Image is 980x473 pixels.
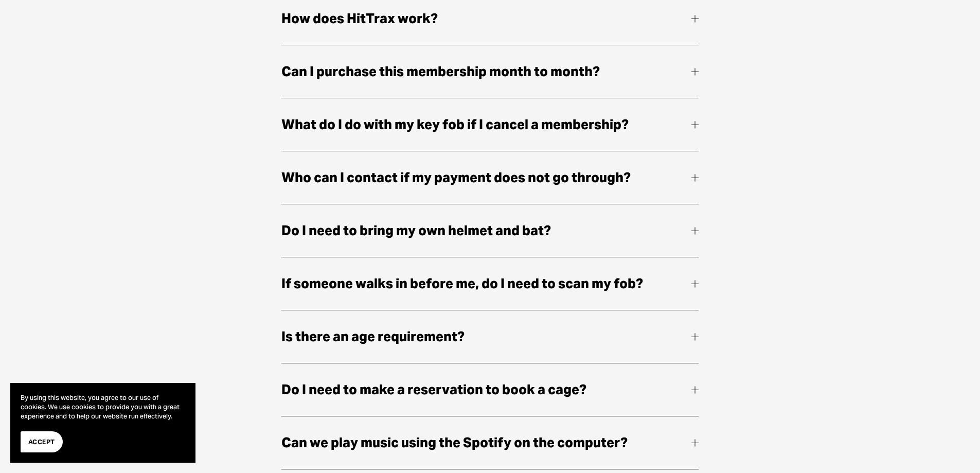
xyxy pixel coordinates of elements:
[28,437,55,447] span: Accept
[281,8,692,29] span: How does HitTrax work?
[281,151,699,204] button: Who can I contact if my payment does not go through?
[281,257,699,310] button: If someone walks in before me, do I need to scan my fob?
[281,114,692,135] span: What do I do with my key fob if I cancel a membership?
[281,416,699,469] button: Can we play music using the Spotify on the computer?
[281,273,692,294] span: If someone walks in before me, do I need to scan my fob?
[281,61,692,82] span: Can I purchase this membership month to month?
[10,383,195,463] section: Cookie banner
[281,98,699,151] button: What do I do with my key fob if I cancel a membership?
[281,220,692,241] span: Do I need to bring my own helmet and bat?
[21,431,63,452] button: Accept
[281,379,692,400] span: Do I need to make a reservation to book a cage?
[281,204,699,257] button: Do I need to bring my own helmet and bat?
[281,432,692,453] span: Can we play music using the Spotify on the computer?
[281,167,692,188] span: Who can I contact if my payment does not go through?
[281,363,699,416] button: Do I need to make a reservation to book a cage?
[21,393,185,421] p: By using this website, you agree to our use of cookies. We use cookies to provide you with a grea...
[281,326,692,347] span: Is there an age requirement?
[281,310,699,363] button: Is there an age requirement?
[281,45,699,98] button: Can I purchase this membership month to month?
